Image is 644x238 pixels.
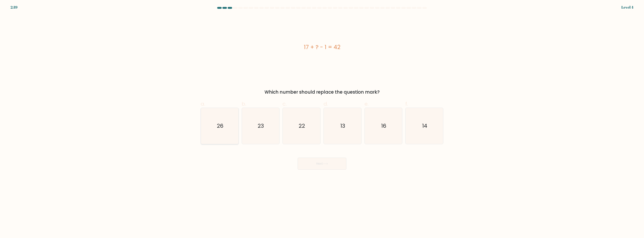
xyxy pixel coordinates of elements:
div: 17 + ? - 1 = 42 [201,43,443,51]
text: 16 [381,122,386,130]
span: e. [364,100,369,107]
span: d. [323,100,328,107]
text: 22 [299,122,305,130]
text: 23 [258,122,264,130]
text: 14 [422,122,427,130]
span: f. [405,100,408,107]
text: 26 [217,122,223,130]
span: c. [282,100,287,107]
div: Which number should replace the question mark? [203,89,441,95]
text: 13 [340,122,345,130]
div: 2:19 [10,4,17,10]
span: b. [242,100,246,107]
span: a. [201,100,205,107]
button: Next [298,158,346,170]
div: Level 4 [621,4,634,10]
